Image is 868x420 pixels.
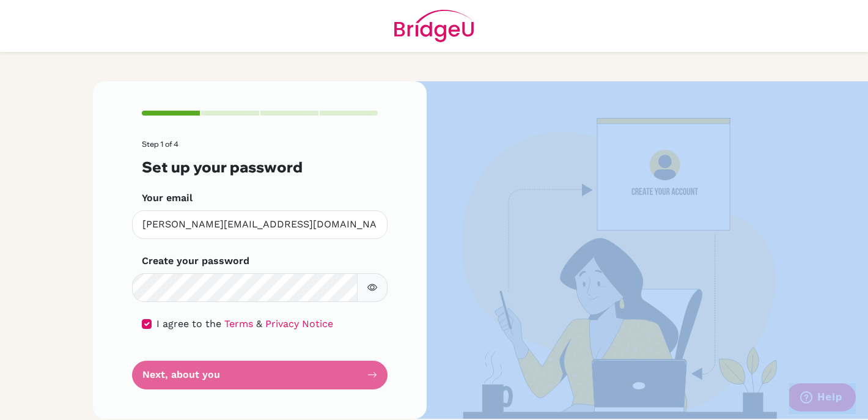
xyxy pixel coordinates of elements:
[142,158,378,176] h3: Set up your password
[265,318,333,330] a: Privacy Notice
[142,191,193,205] label: Your email
[256,318,262,330] span: &
[142,254,249,268] label: Create your password
[224,318,253,330] a: Terms
[132,210,388,239] input: Insert your email*
[156,318,221,330] span: I agree to the
[789,383,856,414] iframe: Opens a widget where you can find more information
[142,139,178,149] span: Step 1 of 4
